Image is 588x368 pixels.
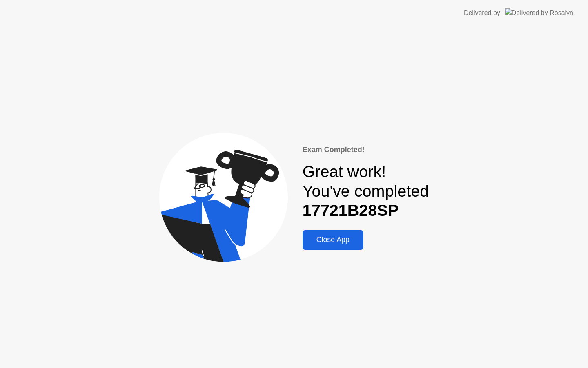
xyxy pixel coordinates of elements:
div: Close App [305,236,361,244]
b: 17721B28SP [303,201,399,219]
div: Exam Completed! [303,144,429,155]
img: Delivered by Rosalyn [505,8,573,18]
div: Great work! You've completed [303,162,429,220]
div: Delivered by [464,8,500,18]
button: Close App [303,230,363,250]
